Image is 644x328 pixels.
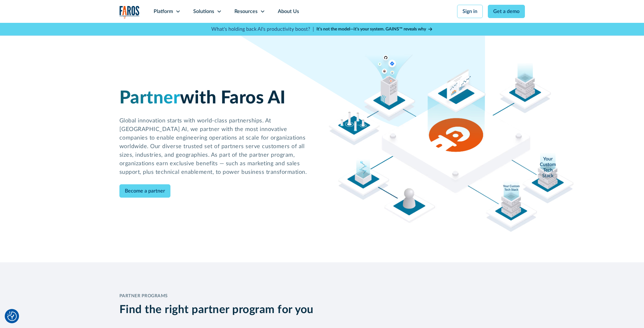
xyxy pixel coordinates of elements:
[328,53,574,232] img: A 3D illustration of interconnected blocks with Faros AI Logo representing a network or partnersh...
[154,8,173,15] div: Platform
[119,184,170,198] a: Become a partner
[193,8,214,15] div: Solutions
[119,88,316,109] h1: with Faros AI
[316,27,426,31] strong: It’s not the model—it’s your system. GAINS™ reveals why
[7,312,17,321] img: Revisit consent button
[119,117,316,177] h2: Global innovation starts with world-class partnerships. At [GEOGRAPHIC_DATA] AI, we partner with ...
[119,303,424,317] h3: Find the right partner program for you
[211,25,314,33] p: What's holding back AI's productivity boost? |
[316,26,433,33] a: It’s not the model—it’s your system. GAINS™ reveals why
[119,293,424,299] div: partner programs
[457,5,483,18] a: Sign in
[7,312,17,321] button: Cookie Settings
[234,8,258,15] div: Resources
[119,89,180,107] span: Partner
[119,6,140,19] img: Logo of the analytics and reporting company Faros.
[488,5,525,18] a: Get a demo
[119,6,140,19] a: home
